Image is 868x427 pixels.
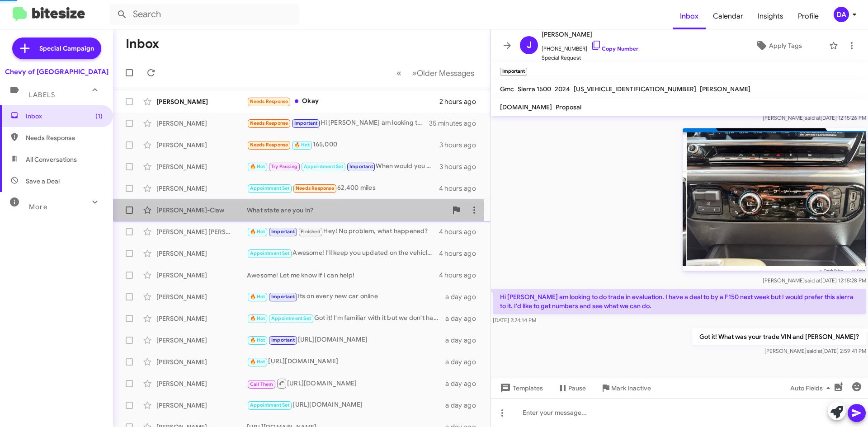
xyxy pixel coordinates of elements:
span: Appointment Set [304,164,344,169]
input: Search [109,4,299,25]
span: Appointment Set [250,185,290,191]
div: 2 hours ago [439,97,483,106]
span: Proposal [556,103,581,111]
span: [PERSON_NAME] [DATE] 2:59:41 PM [764,347,866,354]
button: Auto Fields [783,380,841,396]
div: Chevy of [GEOGRAPHIC_DATA] [5,67,108,76]
img: ME9d46dca1995eacb6f6e06a95004ae7c0 [683,128,866,271]
span: 🔥 Hot [250,359,265,365]
span: Important [271,229,295,235]
div: [PERSON_NAME] [156,401,247,410]
span: Templates [498,380,543,396]
span: Save a Deal [26,177,60,186]
span: » [412,67,417,79]
div: Hey! No problem, what happened? [247,226,439,237]
div: [PERSON_NAME] [156,292,247,301]
span: 🔥 Hot [250,164,265,169]
div: 4 hours ago [439,271,483,280]
span: [PERSON_NAME] [700,85,750,93]
span: Needs Response [26,133,103,142]
div: 4 hours ago [439,249,483,258]
a: Profile [791,3,826,29]
span: [PHONE_NUMBER] [542,40,638,53]
div: 3 hours ago [439,162,483,171]
span: 🔥 Hot [250,294,265,300]
span: Needs Response [250,99,288,104]
button: Next [406,64,480,82]
span: Sierra 1500 [518,85,551,93]
span: Labels [29,91,55,99]
span: Important [294,120,318,126]
button: Pause [550,380,593,396]
button: DA [826,7,858,22]
div: a day ago [445,379,483,388]
span: [PERSON_NAME] [DATE] 12:15:28 PM [763,277,866,284]
span: 🔥 Hot [250,229,265,235]
div: Hi [PERSON_NAME] am looking to do trade in evaluation. I have a deal to by a F150 next week but I... [247,118,429,128]
span: Call Them [250,381,274,387]
a: Insights [750,3,791,29]
span: Older Messages [417,68,474,78]
div: 4 hours ago [439,227,483,236]
span: Appointment Set [250,402,290,408]
div: [PERSON_NAME] [156,357,247,366]
span: Auto Fields [790,380,834,396]
a: Special Campaign [12,38,101,59]
div: [PERSON_NAME]-Claw [156,206,247,215]
div: DA [834,7,849,22]
a: Copy Number [591,45,638,52]
div: [PERSON_NAME] [156,271,247,280]
button: Apply Tags [732,38,825,54]
span: Gmc [500,85,514,93]
span: Important [271,337,295,343]
div: [PERSON_NAME] [156,336,247,345]
div: [URL][DOMAIN_NAME] [247,400,445,410]
span: Special Request [542,53,638,62]
div: 3 hours ago [439,141,483,150]
div: [PERSON_NAME] [156,119,247,128]
div: Got it! I'm familiar with it but we don't have any in stock with that package right now [247,313,445,324]
p: Got it! What was your trade VIN and [PERSON_NAME]? [692,328,866,345]
span: Important [271,294,295,300]
div: a day ago [445,314,483,323]
span: [PERSON_NAME] [DATE] 12:15:26 PM [763,114,866,121]
span: All Conversations [26,155,77,164]
div: Awesome! I'll keep you updated on the vehicle availability, what time [DATE] can you come in? [247,248,439,258]
div: What state are you in? [247,206,447,215]
p: Hi [PERSON_NAME] am looking to do trade in evaluation. I have a deal to by a F150 next week but I... [493,289,866,314]
a: Inbox [673,3,706,29]
div: Awesome! Let me know if I can help! [247,271,439,280]
span: More [29,203,47,211]
span: [US_VEHICLE_IDENTIFICATION_NUMBER] [574,85,696,93]
span: [DOMAIN_NAME] [500,103,552,111]
a: Calendar [706,3,750,29]
div: a day ago [445,401,483,410]
div: a day ago [445,357,483,366]
div: 62,400 miles [247,183,439,193]
div: [URL][DOMAIN_NAME] [247,335,445,345]
div: Its on every new car online [247,291,445,302]
span: Special Campaign [39,44,94,53]
small: Important [500,68,527,76]
div: 165,000 [247,140,439,150]
div: When would you be able to bring it by for me to check it out? Would love to buy it from you [247,161,439,172]
span: J [527,38,532,52]
span: Mark Inactive [611,380,651,396]
span: [DATE] 2:24:14 PM [493,317,536,324]
div: 4 hours ago [439,184,483,193]
div: [PERSON_NAME] [156,184,247,193]
div: [PERSON_NAME] [156,379,247,388]
span: Needs Response [250,142,288,148]
nav: Page navigation example [392,64,480,82]
span: said at [807,347,822,354]
button: Previous [391,64,407,82]
span: [PERSON_NAME] [542,29,638,40]
div: [PERSON_NAME] [PERSON_NAME] [156,227,247,236]
span: Important [349,164,373,169]
span: Try Pausing [271,164,297,169]
div: Okay [247,96,439,107]
span: 🔥 Hot [250,337,265,343]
